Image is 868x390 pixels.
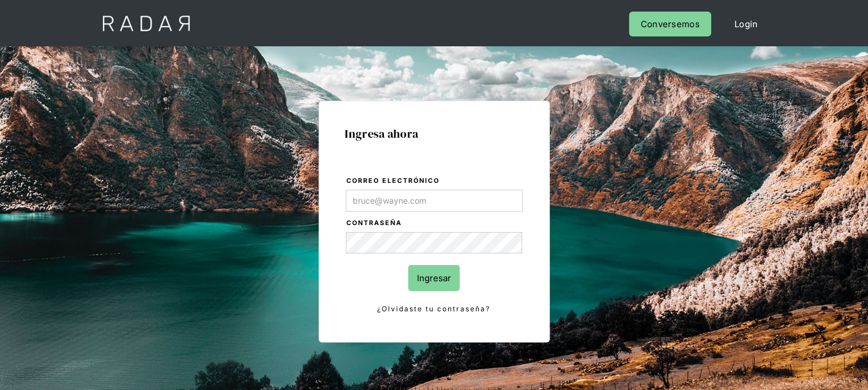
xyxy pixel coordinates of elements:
[408,265,460,291] input: Ingresar
[347,175,523,187] label: Correo electrónico
[347,218,523,229] label: Contraseña
[723,12,770,36] a: Login
[345,127,523,140] h1: Ingresa ahora
[346,190,523,212] input: bruce@wayne.com
[629,12,711,36] a: Conversemos
[346,303,523,315] a: ¿Olvidaste tu contraseña?
[345,175,523,316] form: Login Form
